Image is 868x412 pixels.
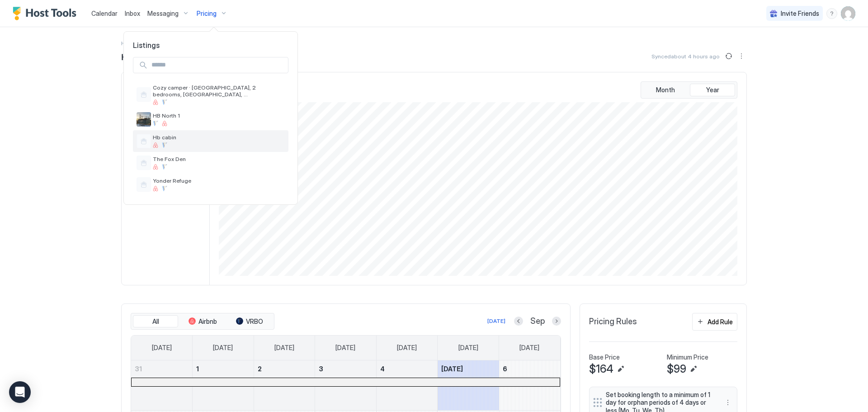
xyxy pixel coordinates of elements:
span: Yonder Refuge [153,177,285,184]
div: listing image [137,112,151,127]
div: Open Intercom Messenger [9,381,31,403]
span: Cozy camper · [GEOGRAPHIC_DATA], 2 bedrooms, [GEOGRAPHIC_DATA], [GEOGRAPHIC_DATA] [153,84,285,98]
span: HB North 1 [153,112,285,119]
span: The Fox Den [153,156,285,162]
input: Input Field [148,57,288,73]
span: Listings [124,41,297,50]
span: Hb cabin [153,134,285,141]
